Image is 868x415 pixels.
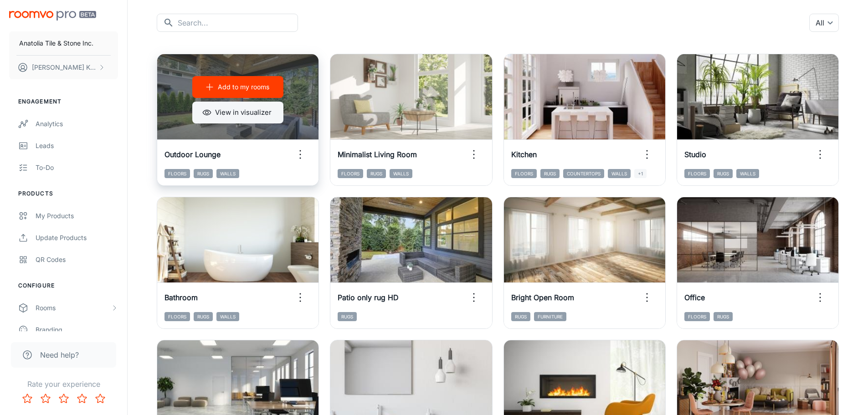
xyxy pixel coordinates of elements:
div: Update Products [36,233,118,243]
span: Walls [216,169,239,178]
span: Rugs [511,312,530,321]
h6: Outdoor Lounge [164,149,221,160]
span: Rugs [338,312,357,321]
button: Rate 2 star [36,389,55,408]
h6: Minimalist Living Room [338,149,417,160]
span: Need help? [40,349,79,360]
span: Rugs [540,169,560,178]
button: Anatolia Tile & Stone Inc. [9,31,118,55]
span: Rugs [194,312,213,321]
h6: Studio [684,149,706,160]
span: Walls [216,312,239,321]
div: Analytics [36,119,118,129]
p: Rate your experience [7,379,120,389]
h6: Bright Open Room [511,292,574,303]
div: Leads [36,141,118,151]
span: +1 [634,169,647,178]
span: Walls [390,169,412,178]
p: Anatolia Tile & Stone Inc. [19,38,93,48]
div: All [809,14,839,32]
span: Rugs [714,312,733,321]
span: Floors [164,169,190,178]
div: To-do [36,163,118,173]
span: Rugs [194,169,213,178]
input: Search... [178,14,298,32]
button: View in visualizer [192,102,283,123]
span: Rugs [714,169,733,178]
p: [PERSON_NAME] Kundargi [32,62,96,72]
button: Add to my rooms [192,76,283,98]
button: Rate 3 star [55,389,73,408]
span: Furniture [534,312,566,321]
span: Floors [684,312,710,321]
div: QR Codes [36,255,118,265]
img: Roomvo PRO Beta [9,11,96,20]
button: Rate 4 star [73,389,91,408]
div: Rooms [36,303,111,313]
button: Rate 1 star [18,389,36,408]
div: Branding [36,325,118,335]
span: Floors [684,169,710,178]
h6: Bathroom [164,292,198,303]
div: My Products [36,211,118,221]
span: Walls [736,169,759,178]
span: Floors [511,169,537,178]
h6: Patio only rug HD [338,292,399,303]
span: Floors [164,312,190,321]
h6: Kitchen [511,149,537,160]
p: Add to my rooms [218,82,269,92]
span: Floors [338,169,363,178]
button: Rate 5 star [91,389,109,408]
span: Countertops [563,169,604,178]
button: [PERSON_NAME] Kundargi [9,56,118,79]
h6: Office [684,292,705,303]
span: Rugs [367,169,386,178]
span: Walls [608,169,631,178]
